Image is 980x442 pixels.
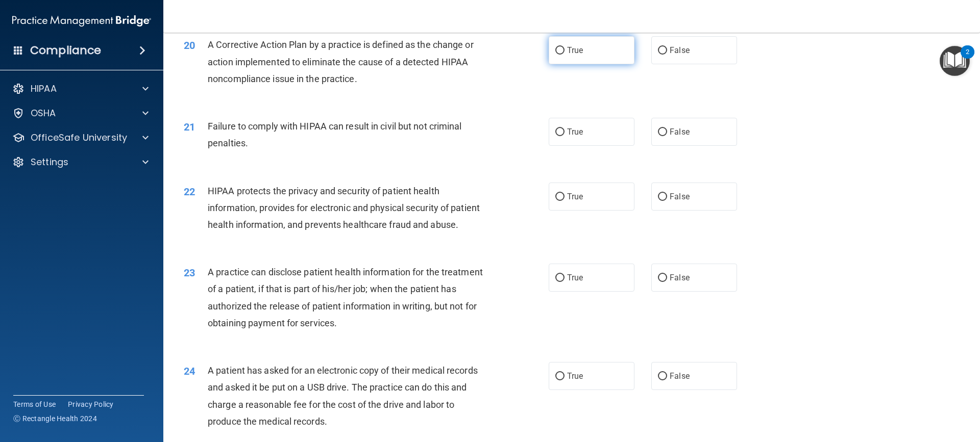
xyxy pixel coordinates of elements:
[12,83,149,95] a: HIPAA
[31,107,56,119] p: OSHA
[567,45,583,55] span: True
[670,192,690,201] span: False
[31,156,68,168] p: Settings
[567,371,583,381] span: True
[567,127,583,137] span: True
[658,47,667,55] input: False
[208,121,462,148] span: Failure to comply with HIPAA can result in civil but not criminal penalties.
[658,193,667,201] input: False
[184,365,195,377] span: 24
[208,186,480,230] span: HIPAA protects the privacy and security of patient health information, provides for electronic an...
[555,373,565,380] input: True
[208,267,483,328] span: A practice can disclose patient health information for the treatment of a patient, if that is par...
[567,273,583,282] span: True
[12,132,149,144] a: OfficeSafe University
[658,128,667,136] input: False
[670,127,690,137] span: False
[567,192,583,201] span: True
[184,39,195,51] span: 20
[184,186,195,198] span: 22
[13,413,97,424] span: Ⓒ Rectangle Health 2024
[184,267,195,279] span: 23
[670,45,690,55] span: False
[208,39,474,84] span: A Corrective Action Plan by a practice is defined as the change or action implemented to eliminat...
[68,399,114,409] a: Privacy Policy
[555,274,565,282] input: True
[940,46,970,76] button: Open Resource Center, 2 new notifications
[13,399,56,409] a: Terms of Use
[12,11,151,31] img: PMB logo
[12,107,149,119] a: OSHA
[555,193,565,201] input: True
[555,128,565,136] input: True
[658,274,667,282] input: False
[670,371,690,381] span: False
[555,47,565,55] input: True
[30,43,101,58] h4: Compliance
[31,83,57,95] p: HIPAA
[670,273,690,282] span: False
[12,156,149,168] a: Settings
[31,132,127,144] p: OfficeSafe University
[184,121,195,133] span: 21
[208,365,478,427] span: A patient has asked for an electronic copy of their medical records and asked it be put on a USB ...
[658,373,667,380] input: False
[966,52,969,65] div: 2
